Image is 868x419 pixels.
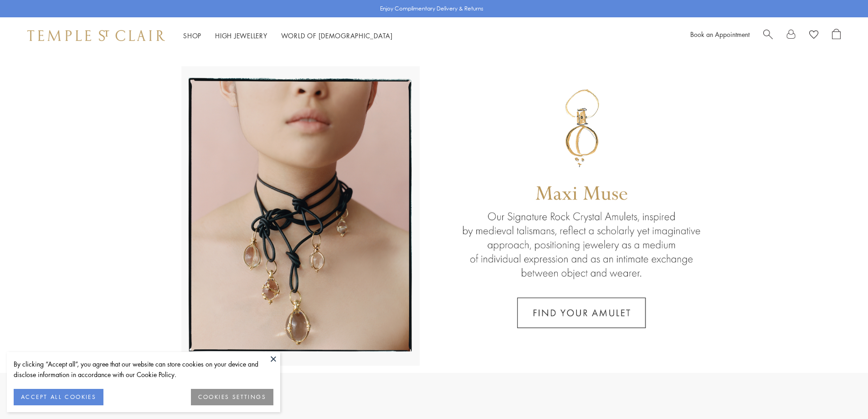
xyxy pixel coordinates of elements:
[14,359,273,380] div: By clicking “Accept all”, you agree that our website can store cookies on your device and disclos...
[183,30,393,41] nav: Main navigation
[14,389,103,405] button: ACCEPT ALL COOKIES
[809,29,818,42] a: View Wishlist
[690,30,750,39] a: Book an Appointment
[215,31,267,40] a: High JewelleryHigh Jewellery
[822,376,859,410] iframe: Gorgias live chat messenger
[380,4,483,13] p: Enjoy Complimentary Delivery & Returns
[763,29,773,42] a: Search
[27,30,165,41] img: Temple St. Clair
[183,31,201,40] a: ShopShop
[191,389,273,405] button: COOKIES SETTINGS
[281,31,393,40] a: World of [DEMOGRAPHIC_DATA]World of [DEMOGRAPHIC_DATA]
[832,29,841,42] a: Open Shopping Bag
